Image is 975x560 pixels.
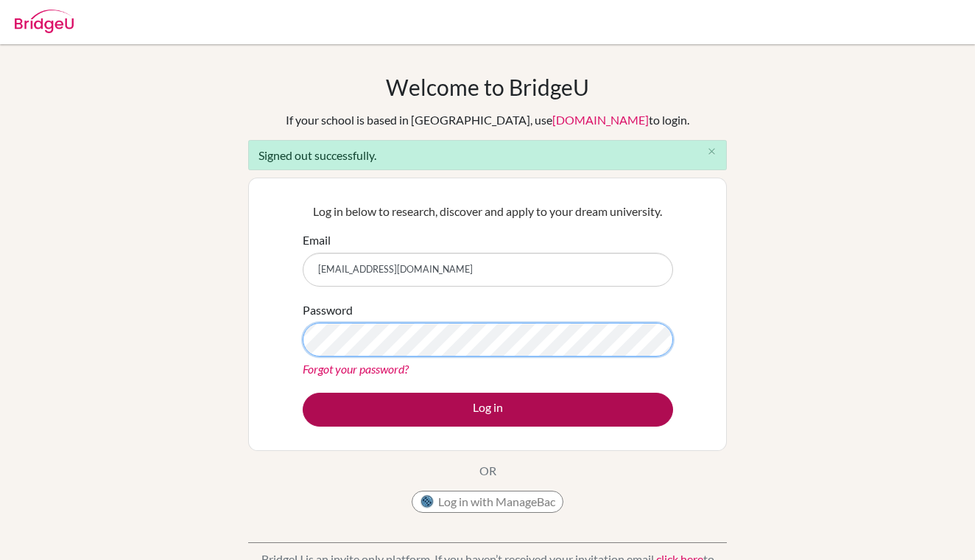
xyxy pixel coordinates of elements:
a: Forgot your password? [303,362,409,376]
p: Log in below to research, discover and apply to your dream university. [303,203,673,220]
button: Log in [303,393,673,427]
i: close [706,146,717,157]
p: OR [479,462,496,480]
button: Close [697,141,726,163]
button: Log in with ManageBac [412,491,563,513]
a: [DOMAIN_NAME] [552,113,649,127]
div: If your school is based in [GEOGRAPHIC_DATA], use to login. [286,111,689,129]
div: Signed out successfully. [248,140,727,170]
label: Password [303,301,353,319]
label: Email [303,231,331,249]
img: Bridge-U [15,10,74,33]
h1: Welcome to BridgeU [386,74,589,100]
